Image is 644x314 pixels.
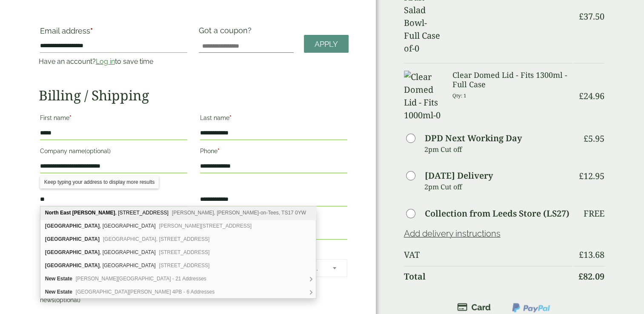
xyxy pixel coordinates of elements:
span: [STREET_ADDRESS] [159,249,210,255]
div: North East Wills, 43 Springhill Grove [40,206,316,220]
p: Free [584,208,604,219]
span: (optional) [54,297,80,303]
label: [DATE] Delivery [425,171,493,180]
div: Keep typing your address to display more results [40,176,159,188]
abbr: required [90,26,93,35]
div: New Estate [40,272,316,285]
b: [GEOGRAPHIC_DATA] [45,236,100,242]
a: Log in [96,57,115,66]
b: [GEOGRAPHIC_DATA] [45,263,100,268]
p: 2pm Cut off [424,180,573,193]
img: Clear Domed Lid - Fits 1000ml-0 [404,71,442,122]
th: VAT [404,245,573,265]
span: (optional) [85,148,111,154]
bdi: 13.68 [579,249,604,260]
div: North East Wing, Bromyard Road [40,246,316,259]
span: [STREET_ADDRESS] [159,263,210,268]
label: Company name [40,145,187,160]
span: £ [579,90,584,102]
span: £ [578,271,583,282]
abbr: required [69,114,72,121]
label: Collection from Leeds Store (LS27) [425,209,570,218]
label: Phone [200,145,347,160]
th: Total [404,266,573,287]
b: Estate [57,276,72,282]
span: [GEOGRAPHIC_DATA][PERSON_NAME] 4PB - 6 Addresses [76,289,215,295]
b: [GEOGRAPHIC_DATA] [45,249,100,255]
span: [PERSON_NAME], [PERSON_NAME]-on-Tees, TS17 0YW [172,210,306,216]
img: ppcp-gateway.png [511,302,551,313]
h2: Billing / Shipping [39,87,349,103]
img: stripe.png [457,302,491,312]
label: DPD Next Working Day [425,134,522,143]
bdi: 5.95 [584,133,604,144]
label: Email address [40,27,187,39]
span: [GEOGRAPHIC_DATA], [STREET_ADDRESS] [103,236,209,242]
abbr: required [218,148,220,154]
bdi: 24.96 [579,90,604,102]
span: £ [584,133,588,144]
p: Have an account? to save time [39,57,189,67]
div: New Estate House, Old School Lane [40,220,316,233]
bdi: 82.09 [578,271,604,282]
h3: Clear Domed Lid - Fits 1300ml - Full Case [452,71,572,89]
div: North Ewster House [40,233,316,246]
span: £ [579,249,584,260]
b: New [45,289,56,295]
p: 2pm Cut off [424,143,573,156]
b: North East [PERSON_NAME] [45,210,115,216]
a: Apply [304,35,349,53]
b: [GEOGRAPHIC_DATA] [45,223,100,229]
div: North East Wing, Grange Lane [40,259,316,272]
label: Got a coupon? [199,26,255,39]
label: Last name [200,112,347,126]
small: Qty: 1 [452,92,467,99]
label: First name [40,112,187,126]
div: New Estate [40,285,316,298]
span: [PERSON_NAME][STREET_ADDRESS] [159,223,252,229]
a: Add delivery instructions [404,228,501,239]
span: £ [579,11,584,22]
b: Estate [57,289,72,295]
abbr: required [229,114,232,121]
span: [PERSON_NAME][GEOGRAPHIC_DATA] - 21 Addresses [76,276,206,282]
bdi: 12.95 [579,170,604,182]
span: Apply [315,40,338,49]
b: New [45,276,56,282]
span: £ [579,170,584,182]
bdi: 37.50 [579,11,604,22]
